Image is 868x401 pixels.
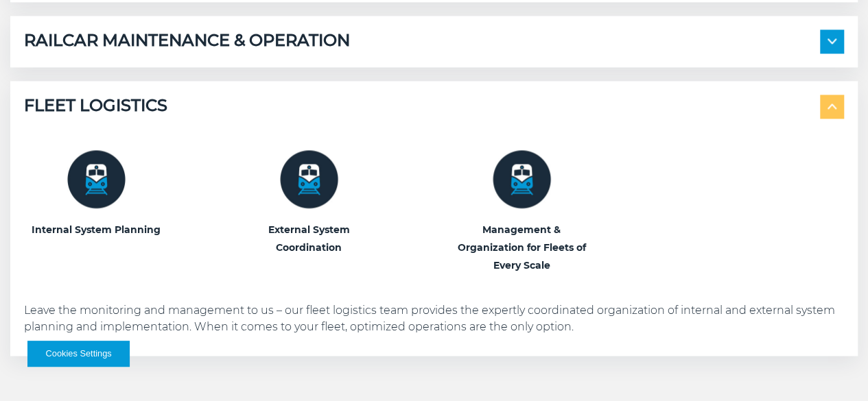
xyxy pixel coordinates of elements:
[24,95,167,119] h5: FLEET LOGISTICS
[24,302,844,335] p: Leave the monitoring and management to us – our fleet logistics team provides the expertly coordi...
[799,335,868,401] iframe: Chat Widget
[24,221,168,239] h3: Internal System Planning
[449,221,594,274] h3: Management & Organization for Fleets of Every Scale
[24,29,350,53] h5: RAILCAR MAINTENANCE & OPERATION
[828,104,836,109] img: arrow
[27,341,130,367] button: Cookies Settings
[237,221,381,256] h3: External System Coordination
[828,38,836,44] img: arrow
